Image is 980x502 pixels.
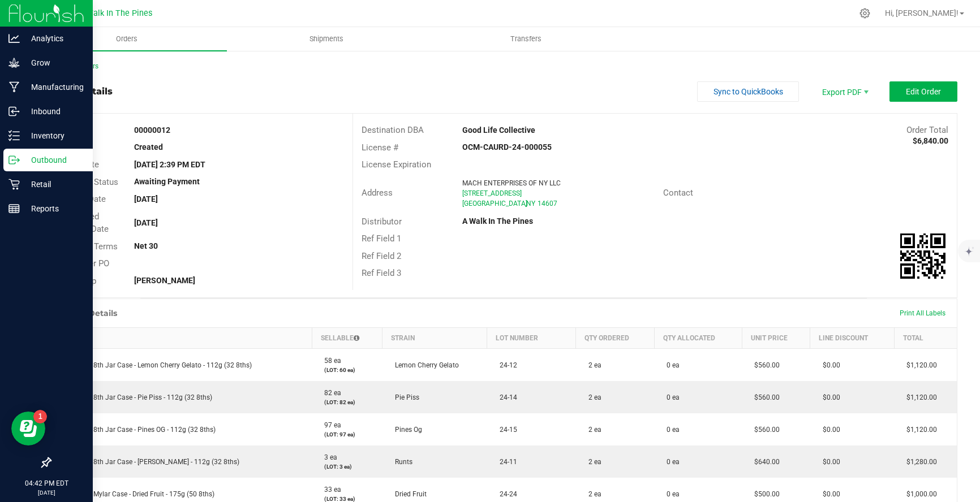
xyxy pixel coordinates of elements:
[663,188,693,198] span: Contact
[58,490,214,498] span: 50 Count Mylar Case - Dried Fruit - 175g (50 8ths)
[134,125,170,135] strong: 00000012
[58,458,239,466] span: 32 Count 8th Jar Case - [PERSON_NAME] - 112g (32 8ths)
[538,200,557,207] span: 14607
[817,490,840,498] span: $0.00
[749,361,780,369] span: $560.00
[906,125,948,135] span: Order Total
[8,130,20,141] inline-svg: Inventory
[319,462,376,471] p: (LOT: 3 ea)
[134,142,163,152] strong: Created
[319,453,337,461] span: 3 ea
[20,129,88,142] p: Inventory
[51,328,312,349] th: Item
[389,393,419,401] span: Pie Piss
[319,357,341,365] span: 58 ea
[900,233,945,279] qrcode: 00000012
[389,361,459,369] span: Lemon Cherry Gelato
[661,458,680,466] span: 0 ea
[20,178,88,191] p: Retail
[817,361,840,369] span: $0.00
[389,458,412,466] span: Runts
[494,458,517,466] span: 24-11
[885,8,958,18] span: Hi, [PERSON_NAME]!
[462,217,533,226] strong: A Walk In The Pines
[294,34,359,44] span: Shipments
[810,328,894,349] th: Line Discount
[5,488,88,497] p: [DATE]
[494,361,517,369] span: 24-12
[713,87,783,96] span: Sync to QuickBooks
[583,393,601,401] span: 2 ea
[319,430,376,439] p: (LOT: 97 ea)
[382,328,487,349] th: Strain
[20,105,88,118] p: Inbound
[889,81,957,102] button: Edit Order
[319,486,341,494] span: 33 ea
[58,426,216,434] span: 32 Count 8th Jar Case - Pines OG - 112g (32 8ths)
[894,328,957,349] th: Total
[362,268,401,278] span: Ref Field 3
[913,136,948,145] strong: $6,840.00
[20,202,88,215] p: Reports
[389,426,422,434] span: Pines Og
[661,426,680,434] span: 0 ea
[462,125,535,135] strong: Good Life Collective
[319,389,341,397] span: 82 ea
[817,426,840,434] span: $0.00
[697,81,799,102] button: Sync to QuickBooks
[661,361,680,369] span: 0 ea
[101,34,153,44] span: Orders
[27,27,227,51] a: Orders
[20,56,88,70] p: Grow
[810,81,878,102] li: Export PDF
[462,200,527,207] span: [GEOGRAPHIC_DATA]
[362,251,401,261] span: Ref Field 2
[134,160,205,169] strong: [DATE] 2:39 PM EDT
[134,241,158,250] strong: Net 30
[134,276,195,285] strong: [PERSON_NAME]
[319,421,341,429] span: 97 ea
[8,154,20,166] inline-svg: Outbound
[576,328,654,349] th: Qty Ordered
[525,200,526,207] span: ,
[5,478,88,488] p: 04:42 PM EDT
[583,361,601,369] span: 2 ea
[749,490,780,498] span: $500.00
[462,142,552,152] strong: OCM-CAURD-24-000055
[134,177,200,186] strong: Awaiting Payment
[8,81,20,93] inline-svg: Manufacturing
[362,159,431,170] span: License Expiration
[33,410,47,423] iframe: Resource center unread badge
[749,458,780,466] span: $640.00
[526,200,535,207] span: NY
[20,32,88,45] p: Analytics
[20,80,88,94] p: Manufacturing
[362,142,398,153] span: License #
[319,366,376,374] p: (LOT: 60 ea)
[901,426,937,434] span: $1,120.00
[495,34,557,44] span: Transfers
[583,458,601,466] span: 2 ea
[494,490,517,498] span: 24-24
[319,398,376,406] p: (LOT: 82 ea)
[742,328,810,349] th: Unit Price
[362,233,401,244] span: Ref Field 1
[817,458,840,466] span: $0.00
[901,458,937,466] span: $1,280.00
[389,490,427,498] span: Dried Fruit
[462,179,561,187] span: MACH ENTERPRISES OF NY LLC
[58,361,252,369] span: 32 Count 8th Jar Case - Lemon Cherry Gelato - 112g (32 8ths)
[817,393,840,401] span: $0.00
[312,328,382,349] th: Sellable
[858,8,872,19] div: Manage settings
[11,412,45,445] iframe: Resource center
[900,309,945,317] span: Print All Labels
[661,490,680,498] span: 0 ea
[20,153,88,167] p: Outbound
[583,490,601,498] span: 2 ea
[901,490,937,498] span: $1,000.00
[79,8,152,18] span: A Walk In The Pines
[749,426,780,434] span: $560.00
[362,217,402,227] span: Distributor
